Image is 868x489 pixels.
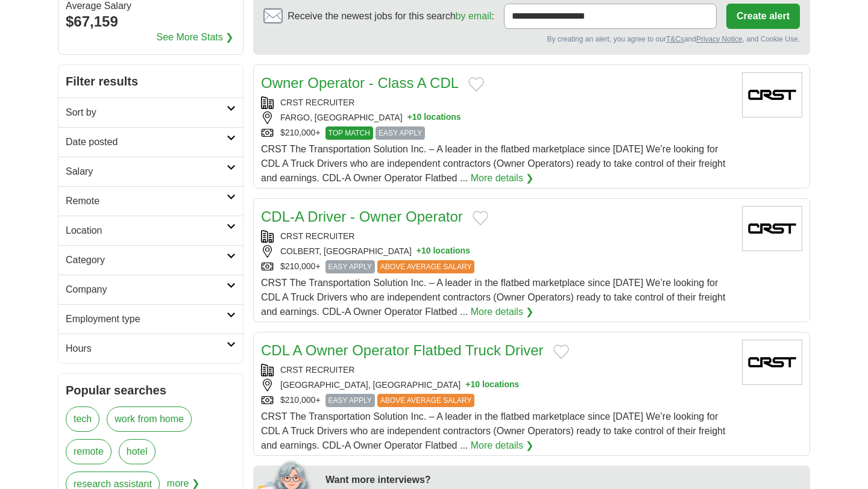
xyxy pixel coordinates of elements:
div: FARGO, [GEOGRAPHIC_DATA] [261,111,732,124]
a: Company [58,275,243,304]
span: CRST The Transportation Solution Inc. – A leader in the flatbed marketplace since [DATE] We’re lo... [261,278,725,317]
h2: Filter results [58,65,243,98]
a: Privacy Notice [696,35,743,43]
h2: Hours [66,341,227,356]
a: by email [456,11,492,21]
span: ABOVE AVERAGE SALARY [377,394,475,407]
div: CRST RECRUITER [261,364,732,376]
img: Company logo [742,206,802,251]
a: CDL A Owner Operator Flatbed Truck Driver [261,342,544,358]
a: Salary [58,157,243,186]
img: Company logo [742,340,802,385]
div: Average Salary [66,1,236,11]
span: EASY APPLY [325,394,375,407]
div: $210,000+ [261,260,732,273]
span: EASY APPLY [376,126,425,140]
a: Employment type [58,304,243,334]
a: remote [66,439,112,464]
a: Location [58,216,243,245]
span: ABOVE AVERAGE SALARY [377,260,475,273]
a: tech [66,406,99,432]
span: + [465,379,470,391]
button: +10 locations [407,111,461,124]
h2: Remote [66,194,227,208]
span: + [417,245,421,258]
img: Company logo [742,72,802,117]
button: Add to favorite jobs [468,77,484,92]
h2: Popular searches [66,381,236,399]
div: $67,159 [66,11,236,33]
a: CDL-A Driver - Owner Operator [261,208,463,225]
div: COLBERT, [GEOGRAPHIC_DATA] [261,245,732,258]
button: +10 locations [465,379,519,391]
h2: Location [66,223,227,238]
button: Add to favorite jobs [473,211,488,225]
span: TOP MATCH [325,126,373,140]
button: Create alert [726,4,800,29]
a: Date posted [58,127,243,157]
a: work from home [107,406,192,432]
a: Remote [58,186,243,216]
h2: Employment type [66,312,227,326]
div: $210,000+ [261,394,732,407]
h2: Salary [66,164,227,179]
div: By creating an alert, you agree to our and , and Cookie Use. [263,34,800,45]
span: Receive the newest jobs for this search : [288,9,494,23]
a: Sort by [58,98,243,127]
a: T&Cs [666,35,684,43]
a: More details ❯ [471,438,534,453]
span: CRST The Transportation Solution Inc. – A leader in the flatbed marketplace since [DATE] We’re lo... [261,411,725,450]
h2: Sort by [66,105,227,120]
a: More details ❯ [471,171,534,185]
a: More details ❯ [471,305,534,319]
span: + [407,111,412,124]
a: See More Stats ❯ [157,30,234,45]
button: +10 locations [417,245,470,258]
div: $210,000+ [261,126,732,140]
h2: Category [66,253,227,267]
span: CRST The Transportation Solution Inc. – A leader in the flatbed marketplace since [DATE] We’re lo... [261,144,725,183]
div: CRST RECRUITER [261,96,732,109]
h2: Date posted [66,135,227,149]
div: Want more interviews? [325,473,803,487]
a: Category [58,245,243,275]
a: Hours [58,334,243,363]
span: EASY APPLY [325,260,375,273]
a: hotel [119,439,156,464]
a: Owner Operator - Class A CDL [261,75,459,91]
div: [GEOGRAPHIC_DATA], [GEOGRAPHIC_DATA] [261,379,732,391]
h2: Company [66,282,227,297]
div: CRST RECRUITER [261,230,732,243]
button: Add to favorite jobs [553,344,569,359]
